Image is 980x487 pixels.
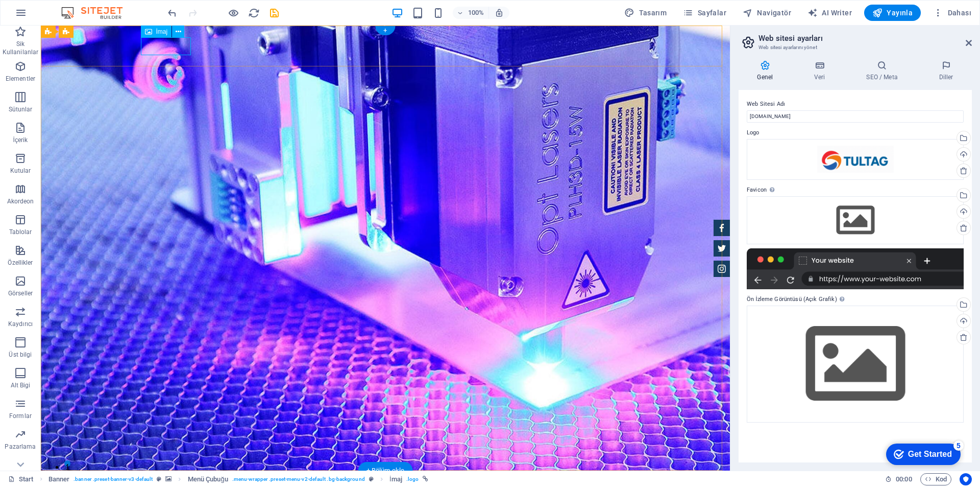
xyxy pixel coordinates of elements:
div: 5 [76,2,86,12]
h6: 100% [468,7,484,19]
p: Özellikler [8,259,33,267]
p: Formlar [9,412,32,420]
button: undo [166,7,178,19]
span: . menu-wrapper .preset-menu-v2-default .bg-background [232,473,365,485]
span: Sayfalar [683,8,726,18]
button: Dahası [929,5,975,21]
button: Sayfalar [679,5,730,21]
span: Navigatör [743,8,791,18]
label: Ön İzleme Görüntüsü (Açık Grafik) [747,293,964,306]
div: Dosya yöneticisinden, stok fotoğraflardan dosyalar seçin veya dosya(lar) yükleyin [747,306,964,423]
button: AI Writer [803,5,856,21]
span: AI Writer [807,8,852,18]
label: Favicon [747,184,964,196]
span: Seçmek için tıkla. Düzenlemek için çift tıkla [389,473,402,485]
h4: Diller [920,60,972,82]
button: reload [248,7,260,19]
div: Dosya yöneticisinden, stok fotoğraflardan dosyalar seçin veya dosya(lar) yükleyin [747,196,964,244]
span: . banner .preset-banner-v3-default [73,473,153,485]
i: Yeniden boyutlandırmada yakınlaştırma düzeyini seçilen cihaza uyacak şekilde otomatik olarak ayarla. [495,8,504,17]
span: Kod [925,473,947,485]
i: Bu element, özelleştirilebilir bir ön ayar [369,476,374,482]
h4: SEO / Meta [848,60,920,82]
div: + Bölüm ekle [358,462,413,479]
h2: Web sitesi ayarları [758,34,972,43]
p: İçerik [13,136,28,144]
i: Kaydet (Ctrl+S) [268,7,280,19]
i: Geri al: Renkleri değiştir (Ctrl+Z) [166,7,178,19]
span: Seçmek için tıkla. Düzenlemek için çift tıkla [48,473,70,485]
button: 100% [453,7,489,19]
span: Tasarım [624,8,667,18]
p: Kutular [10,167,31,175]
button: Kod [920,473,951,485]
p: Sütunlar [9,105,33,113]
button: Usercentrics [960,473,972,485]
span: Dahası [933,8,971,18]
p: Akordeon [7,197,34,205]
span: Seçmek için tıkla. Düzenlemek için çift tıkla [188,473,228,485]
button: Ön izleme modundan çıkıp düzenlemeye devam etmek için buraya tıklayın [227,7,239,19]
p: Alt Bigi [11,381,31,389]
div: Get Started [30,11,74,20]
i: Sayfayı yeniden yükleyin [248,7,260,19]
button: Navigatör [739,5,795,21]
h4: Veri [796,60,848,82]
span: 00 00 [896,473,912,485]
label: Logo [747,127,964,139]
p: Elementler [6,75,35,83]
p: Kaydırıcı [8,320,33,328]
div: tultag-5X1WvjrF32j04LwHLUsyxg.PNG [747,139,964,180]
p: Üst bilgi [9,351,32,359]
p: Görseller [8,289,33,297]
a: Seçimi iptal etmek için tıkla. Sayfaları açmak için çift tıkla [8,473,34,485]
button: 1 [23,435,30,441]
button: save [268,7,280,19]
button: Tasarım [620,5,671,21]
i: Bu element, arka plan içeriyor [165,476,171,482]
div: Tasarım (Ctrl+Alt+Y) [620,5,671,21]
i: Bu element, özelleştirilebilir bir ön ayar [157,476,161,482]
i: Bu element bağlantılı [423,476,428,482]
div: + [375,26,395,35]
p: Tablolar [9,228,32,236]
p: Pazarlama [5,443,36,451]
span: İmaj [156,29,168,35]
input: Adı... [747,110,964,123]
img: Editor Logo [59,7,135,19]
h3: Web sitesi ayarlarını yönet [758,43,951,52]
span: . logo [406,473,419,485]
button: Yayınla [864,5,921,21]
div: Get Started 5 items remaining, 0% complete [8,5,83,27]
label: Web Sitesi Adı [747,98,964,110]
h4: Genel [739,60,796,82]
span: : [903,475,904,483]
span: Yayınla [872,8,913,18]
h6: Oturum süresi [885,473,912,485]
nav: breadcrumb [48,473,429,485]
